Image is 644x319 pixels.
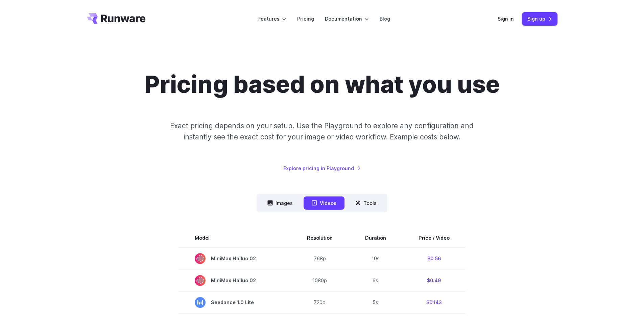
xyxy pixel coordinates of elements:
td: 1080p [291,269,349,291]
a: Go to / [87,13,146,24]
td: $0.143 [402,291,466,313]
td: $0.49 [402,269,466,291]
td: 10s [349,247,402,270]
a: Blog [380,15,390,23]
td: 5s [349,291,402,313]
h1: Pricing based on what you use [144,70,500,99]
label: Documentation [325,15,369,23]
p: Exact pricing depends on your setup. Use the Playground to explore any configuration and instantl... [157,120,486,143]
td: 720p [291,291,349,313]
a: Sign up [522,12,557,25]
button: Images [259,196,301,210]
a: Explore pricing in Playground [283,164,361,172]
button: Videos [304,196,344,210]
td: 768p [291,247,349,270]
td: $0.56 [402,247,466,270]
button: Tools [347,196,385,210]
th: Resolution [291,229,349,247]
th: Duration [349,229,402,247]
span: MiniMax Hailuo 02 [195,275,275,286]
th: Price / Video [402,229,466,247]
th: Model [178,229,291,247]
td: 6s [349,269,402,291]
label: Features [258,15,286,23]
span: MiniMax Hailuo 02 [195,253,275,264]
a: Sign in [498,15,514,23]
a: Pricing [297,15,314,23]
span: Seedance 1.0 Lite [195,297,275,308]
